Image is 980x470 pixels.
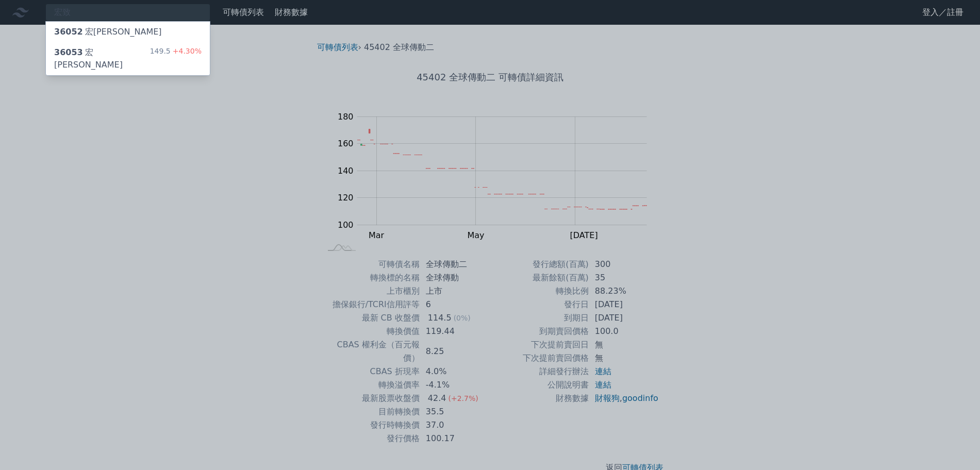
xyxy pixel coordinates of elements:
div: 宏[PERSON_NAME] [54,26,162,38]
a: 36052宏[PERSON_NAME] [46,22,210,42]
div: 宏[PERSON_NAME] [54,46,150,71]
span: +4.30% [171,47,202,55]
div: 149.5 [150,46,202,71]
a: 36053宏[PERSON_NAME] 149.5+4.30% [46,42,210,75]
span: 36053 [54,47,83,57]
span: 36052 [54,27,83,37]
